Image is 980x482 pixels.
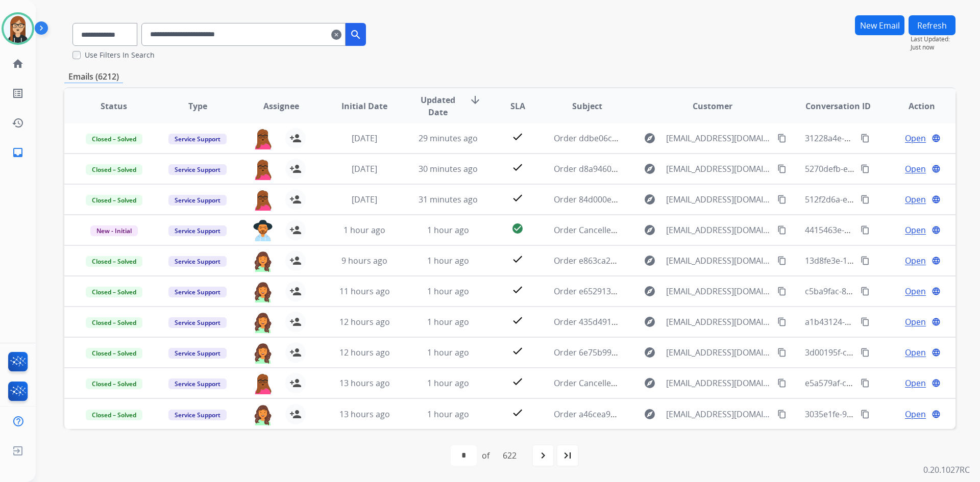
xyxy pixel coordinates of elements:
[86,164,142,175] span: Closed – Solved
[253,189,273,211] img: agent-avatar
[777,195,787,204] mat-icon: content_copy
[289,132,302,144] mat-icon: person_add
[419,133,478,144] span: 29 minutes ago
[427,286,469,297] span: 1 hour ago
[805,133,962,144] span: 31228a4e-8c15-4d8c-8262-9591e02eb5c0
[511,253,524,265] mat-icon: check
[693,100,732,112] span: Customer
[12,117,24,129] mat-icon: history
[911,43,955,52] span: Just now
[352,133,377,144] span: [DATE]
[644,346,656,359] mat-icon: explore
[561,449,574,462] mat-icon: last_page
[905,377,926,389] span: Open
[339,377,390,389] span: 13 hours ago
[554,133,735,144] span: Order ddbe06c1-11f0-40cb-8d17-561536dd9df0
[923,464,970,476] p: 0.20.1027RC
[511,284,524,296] mat-icon: check
[482,449,489,462] div: of
[341,100,387,112] span: Initial Date
[861,164,870,173] mat-icon: content_copy
[253,342,273,364] img: agent-avatar
[805,100,871,112] span: Conversation ID
[86,348,142,359] span: Closed – Solved
[805,409,957,420] span: 3035e1fe-99f7-463c-a738-918d3fbabe4c
[777,256,787,265] mat-icon: content_copy
[64,70,123,83] p: Emails (6212)
[777,164,787,173] mat-icon: content_copy
[777,134,787,143] mat-icon: content_copy
[86,287,142,297] span: Closed – Solved
[554,316,734,327] span: Order 435d491f-0112-4148-bf03-a65a850b2eb0
[350,29,362,41] mat-icon: search
[805,194,957,205] span: 512f2d6a-e67d-49fa-af70-997ac86ee97e
[331,29,341,41] mat-icon: clear
[572,100,602,112] span: Subject
[12,58,24,70] mat-icon: home
[253,220,273,241] img: agent-avatar
[932,195,941,204] mat-icon: language
[554,286,736,297] span: Order e6529135-5ddd-4f4c-b316-150670259248
[644,193,656,206] mat-icon: explore
[905,163,926,175] span: Open
[666,193,771,206] span: [EMAIL_ADDRESS][DOMAIN_NAME]
[932,225,941,235] mat-icon: language
[168,256,227,267] span: Service Support
[427,255,469,266] span: 1 hour ago
[188,100,207,112] span: Type
[932,378,941,388] mat-icon: language
[253,404,273,425] img: agent-avatar
[12,146,24,159] mat-icon: inbox
[253,281,273,302] img: agent-avatar
[415,94,461,118] span: Updated Date
[168,134,227,144] span: Service Support
[861,348,870,357] mat-icon: content_copy
[339,286,390,297] span: 11 hours ago
[644,316,656,328] mat-icon: explore
[777,225,787,235] mat-icon: content_copy
[263,100,299,112] span: Assignee
[253,312,273,333] img: agent-avatar
[644,224,656,236] mat-icon: explore
[289,346,302,359] mat-icon: person_add
[339,409,390,420] span: 13 hours ago
[932,287,941,296] mat-icon: language
[932,410,941,419] mat-icon: language
[511,161,524,173] mat-icon: check
[554,409,735,420] span: Order a46cea94-6324-4deb-b66f-ce0abe156471
[666,285,771,297] span: [EMAIL_ADDRESS][DOMAIN_NAME]
[510,100,525,112] span: SLA
[644,285,656,297] mat-icon: explore
[777,348,787,357] mat-icon: content_copy
[419,163,478,174] span: 30 minutes ago
[861,410,870,419] mat-icon: content_copy
[289,316,302,328] mat-icon: person_add
[554,194,733,205] span: Order 84d000e2-8d1e-4a80-b7a3-cdfea9e869fe
[339,316,390,327] span: 12 hours ago
[289,285,302,297] mat-icon: person_add
[12,87,24,99] mat-icon: list_alt
[554,255,726,266] span: Order e863ca26-b5aa-4fb9-a8aa-bfcf408f4efa
[644,408,656,420] mat-icon: explore
[511,222,524,235] mat-icon: check_circle
[289,255,302,267] mat-icon: person_add
[666,346,771,359] span: [EMAIL_ADDRESS][DOMAIN_NAME]
[352,163,377,174] span: [DATE]
[932,134,941,143] mat-icon: language
[168,195,227,206] span: Service Support
[511,192,524,204] mat-icon: check
[289,163,302,175] mat-icon: person_add
[861,195,870,204] mat-icon: content_copy
[905,346,926,359] span: Open
[427,347,469,358] span: 1 hour ago
[427,409,469,420] span: 1 hour ago
[101,100,127,112] span: Status
[511,375,524,388] mat-icon: check
[427,316,469,327] span: 1 hour ago
[289,408,302,420] mat-icon: person_add
[861,317,870,326] mat-icon: content_copy
[666,255,771,267] span: [EMAIL_ADDRESS][DOMAIN_NAME]
[911,35,955,43] span: Last Updated:
[905,408,926,420] span: Open
[909,15,955,35] button: Refresh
